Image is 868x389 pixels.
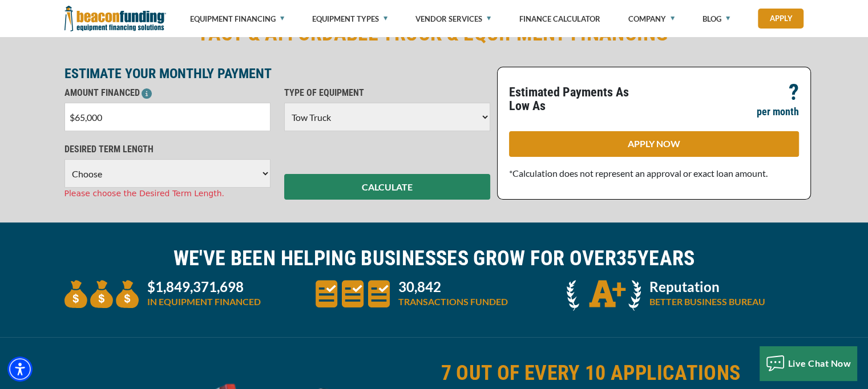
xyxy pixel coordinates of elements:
[64,280,139,308] img: three money bags to convey large amount of equipment financed
[567,280,641,311] img: A + icon
[147,280,261,294] p: $1,849,371,698
[398,295,508,309] p: TRANSACTIONS FUNDED
[757,105,799,119] p: per month
[284,86,490,100] p: TYPE OF EQUIPMENT
[64,86,271,100] p: AMOUNT FINANCED
[64,67,490,80] p: ESTIMATE YOUR MONTHLY PAYMENT
[398,280,508,294] p: 30,842
[649,280,765,294] p: Reputation
[509,86,647,113] p: Estimated Payments As Low As
[616,246,637,270] span: 35
[147,295,261,309] p: IN EQUIPMENT FINANCED
[7,356,33,382] div: Accessibility Menu
[509,168,768,179] span: *Calculation does not represent an approval or exact loan amount.
[789,86,799,99] p: ?
[788,358,851,368] span: Live Chat Now
[509,131,799,157] a: APPLY NOW
[758,9,804,29] a: Apply
[316,280,390,307] img: three document icons to convery large amount of transactions funded
[649,295,765,309] p: BETTER BUSINESS BUREAU
[284,174,490,200] button: CALCULATE
[760,346,857,380] button: Live Chat Now
[64,103,271,131] input: $
[64,143,271,156] p: DESIRED TERM LENGTH
[64,188,271,200] div: Please choose the Desired Term Length.
[64,245,804,272] h2: WE'VE BEEN HELPING BUSINESSES GROW FOR OVER YEARS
